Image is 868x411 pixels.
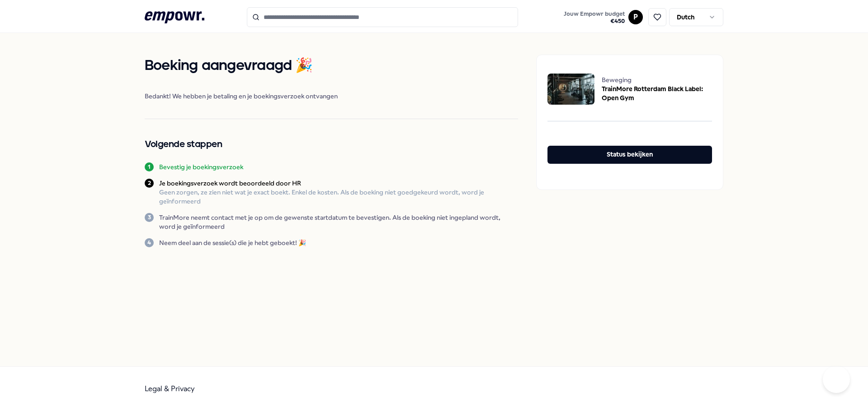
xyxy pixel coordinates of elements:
h2: Volgende stappen [145,137,518,152]
input: Search for products, categories or subcategories [247,7,518,27]
span: € 450 [564,18,625,25]
span: Beweging [602,75,712,84]
span: Bedankt! We hebben je betaling en je boekingsverzoek ontvangen [145,92,518,101]
div: 3 [145,213,154,222]
iframe: Help Scout Beacon - Open [823,366,850,393]
div: 1 [145,162,154,171]
p: Geen zorgen, ze zien niet wat je exact boekt. Enkel de kosten. Als de boeking niet goedgekeurd wo... [159,188,518,206]
a: Legal & Privacy [145,384,195,393]
span: TrainMore Rotterdam Black Label: Open Gym [602,84,712,102]
span: Jouw Empowr budget [564,10,625,18]
div: 2 [145,179,154,188]
p: Neem deel aan de sessie(s) die je hebt geboekt! 🎉 [159,238,306,247]
a: Jouw Empowr budget€450 [560,8,628,27]
button: Jouw Empowr budget€450 [562,9,627,27]
div: 4 [145,238,154,247]
img: package image [547,74,594,105]
button: P [628,10,643,24]
h1: Boeking aangevraagd 🎉 [145,55,518,77]
p: Je boekingsverzoek wordt beoordeeld door HR [159,179,518,188]
p: TrainMore neemt contact met je op om de gewenste startdatum te bevestigen. Als de boeking niet in... [159,213,518,231]
p: Bevestig je boekingsverzoek [159,162,243,171]
a: Status bekijken [547,146,712,179]
button: Status bekijken [547,146,712,164]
